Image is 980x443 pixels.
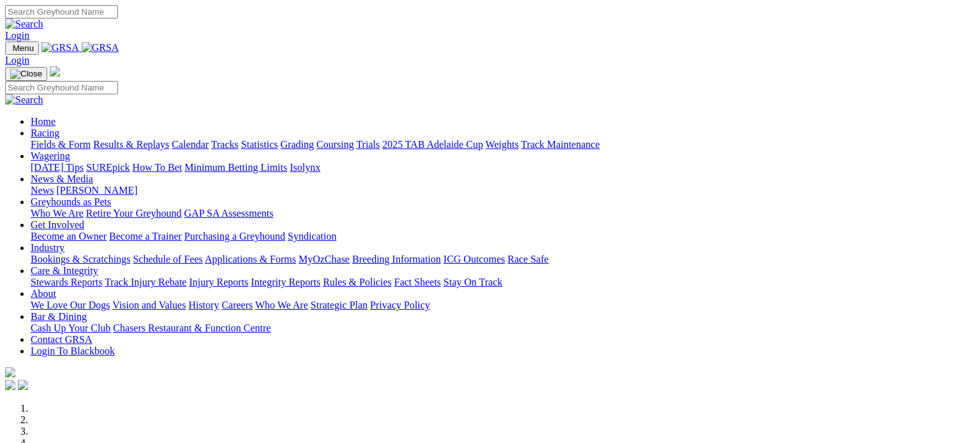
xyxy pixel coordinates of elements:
a: Bar & Dining [31,311,87,322]
a: Breeding Information [352,254,441,265]
a: Login [5,30,29,41]
a: Contact GRSA [31,334,92,345]
a: Syndication [288,231,336,242]
a: Coursing [316,139,354,150]
span: Menu [13,43,34,53]
img: facebook.svg [5,380,15,390]
a: Statistics [241,139,278,150]
a: Schedule of Fees [133,254,202,265]
a: Track Maintenance [521,139,600,150]
a: Become an Owner [31,231,107,242]
div: Get Involved [31,231,965,242]
a: Race Safe [507,254,548,265]
a: Isolynx [290,162,320,173]
img: Close [10,69,42,79]
img: twitter.svg [18,380,28,390]
a: Stay On Track [443,277,502,287]
a: Who We Are [255,300,308,310]
a: Racing [31,127,59,138]
a: Results & Replays [93,139,169,150]
a: Careers [221,300,253,310]
a: Privacy Policy [370,300,430,310]
a: Injury Reports [189,277,248,287]
a: Login To Blackbook [31,345,115,356]
a: Calendar [172,139,209,150]
a: About [31,288,56,299]
a: Grading [281,139,314,150]
div: News & Media [31,185,965,196]
a: SUREpick [86,162,130,173]
img: logo-grsa-white.png [5,367,15,377]
a: Minimum Betting Limits [184,162,287,173]
a: Track Injury Rebate [105,277,186,287]
a: Who We Are [31,208,84,219]
a: Become a Trainer [109,231,182,242]
a: [DATE] Tips [31,162,84,173]
a: Home [31,116,56,127]
a: Wagering [31,150,70,161]
a: How To Bet [133,162,182,173]
a: MyOzChase [299,254,350,265]
img: GRSA [82,42,119,54]
input: Search [5,5,118,18]
div: Greyhounds as Pets [31,208,965,219]
a: Fields & Form [31,139,91,150]
a: Trials [356,139,380,150]
a: Get Involved [31,219,84,230]
a: Tracks [211,139,239,150]
div: Racing [31,139,965,150]
button: Toggle navigation [5,67,47,81]
button: Toggle navigation [5,41,39,55]
a: Care & Integrity [31,265,98,276]
input: Search [5,81,118,94]
a: ICG Outcomes [443,254,505,265]
a: News [31,185,54,196]
a: Industry [31,242,64,253]
div: Bar & Dining [31,323,965,334]
div: Care & Integrity [31,277,965,288]
div: About [31,300,965,311]
a: GAP SA Assessments [184,208,274,219]
a: Fact Sheets [394,277,441,287]
a: Strategic Plan [311,300,367,310]
a: Purchasing a Greyhound [184,231,285,242]
a: [PERSON_NAME] [56,185,137,196]
a: Cash Up Your Club [31,323,110,333]
img: Search [5,94,43,106]
img: GRSA [41,42,79,54]
a: We Love Our Dogs [31,300,110,310]
a: History [188,300,219,310]
div: Industry [31,254,965,265]
a: Weights [486,139,519,150]
a: Applications & Forms [205,254,296,265]
a: Chasers Restaurant & Function Centre [113,323,271,333]
img: Search [5,18,43,30]
a: Greyhounds as Pets [31,196,111,207]
a: News & Media [31,173,93,184]
a: Stewards Reports [31,277,102,287]
img: logo-grsa-white.png [50,66,60,76]
a: Integrity Reports [251,277,320,287]
div: Wagering [31,162,965,173]
a: Rules & Policies [323,277,392,287]
a: 2025 TAB Adelaide Cup [382,139,483,150]
a: Retire Your Greyhound [86,208,182,219]
a: Vision and Values [112,300,186,310]
a: Login [5,55,29,66]
a: Bookings & Scratchings [31,254,130,265]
